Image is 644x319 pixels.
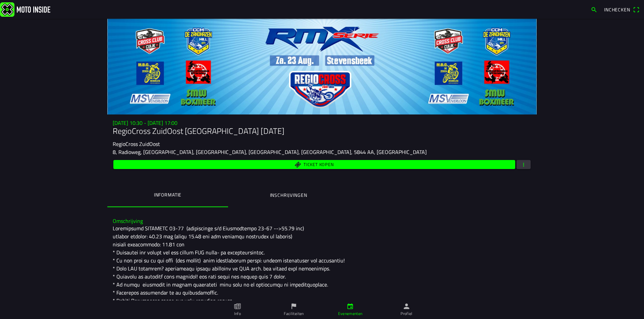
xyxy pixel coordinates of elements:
ion-label: Faciliteiten [284,311,304,317]
ion-icon: person [403,303,410,310]
h1: RegioCross ZuidOost [GEOGRAPHIC_DATA] [DATE] [113,126,531,136]
ion-label: Inschrijvingen [270,191,307,199]
h3: Omschrijving [113,218,531,224]
ion-label: Profiel [400,311,413,317]
ion-text: 8, Radioweg, [GEOGRAPHIC_DATA], [GEOGRAPHIC_DATA], [GEOGRAPHIC_DATA], [GEOGRAPHIC_DATA], 5844 AA,... [113,148,427,156]
span: Ticket kopen [304,162,334,167]
ion-label: Evenementen [338,311,363,317]
ion-icon: calendar [346,303,354,310]
h3: [DATE] 10:30 - [DATE] 17:00 [113,120,531,126]
ion-icon: paper [234,303,241,310]
ion-icon: flag [290,303,298,310]
a: search [587,4,601,15]
ion-text: RegioCross ZuidOost [113,140,160,148]
span: Inchecken [604,6,630,13]
ion-label: Info [234,311,241,317]
a: Incheckenqr scanner [601,4,643,15]
ion-label: Informatie [154,191,181,198]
